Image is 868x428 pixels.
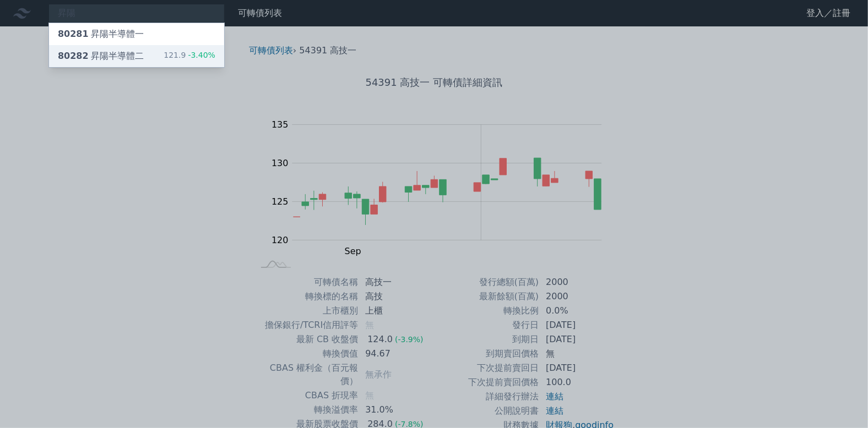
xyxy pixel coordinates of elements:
span: 80281 [58,29,89,39]
div: 121.9 [164,50,215,63]
div: 昇陽半導體一 [58,28,144,41]
div: 昇陽半導體二 [58,50,144,63]
a: 80282昇陽半導體二 121.9-3.40% [49,45,224,67]
a: 80281昇陽半導體一 [49,23,224,45]
span: 80282 [58,51,89,61]
span: -3.40% [186,51,215,59]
